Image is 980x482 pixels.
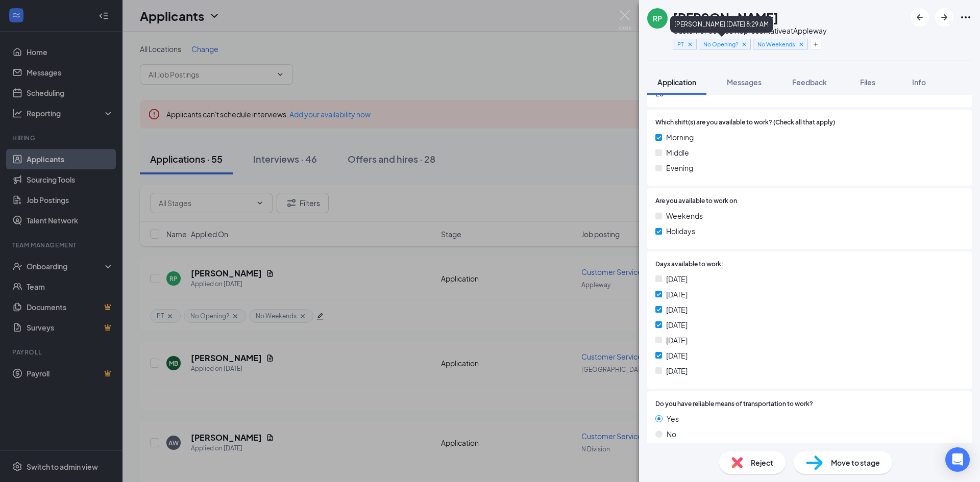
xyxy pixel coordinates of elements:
span: Days available to work: [655,260,723,269]
span: Which shift(s) are you available to work? (Check all that apply) [655,118,835,128]
span: Do you have reliable means of transportation to work? [655,399,813,409]
svg: Cross [798,41,805,48]
span: Morning [666,132,694,143]
span: Reject [751,457,773,468]
span: Evening [666,162,693,173]
span: Feedback [792,78,827,87]
span: PT [677,40,684,48]
span: [DATE] [666,350,688,361]
div: Open Intercom Messenger [945,447,970,472]
span: [DATE] [666,304,688,315]
span: Middle [666,147,689,158]
span: Info [912,78,926,87]
span: Files [860,78,875,87]
span: Yes [667,413,679,424]
span: Application [657,78,696,87]
button: ArrowRight [935,8,953,27]
svg: ArrowLeftNew [914,11,926,23]
span: [DATE] [666,319,688,331]
span: Weekends [666,210,703,221]
div: RP [653,13,662,23]
span: No Weekends [757,40,795,48]
span: [DATE] [666,335,688,346]
svg: Cross [687,41,694,48]
button: ArrowLeftNew [911,8,929,27]
svg: Ellipses [960,11,972,23]
svg: ArrowRight [938,11,950,23]
span: No [667,428,676,440]
span: Messages [727,78,762,87]
div: [PERSON_NAME] [DATE] 8:29 AM [670,16,773,33]
span: Are you available to work on [655,196,737,206]
span: [DATE] [666,289,688,300]
svg: Plus [813,41,819,47]
span: Holidays [666,225,695,237]
span: [DATE] [666,365,688,376]
button: Plus [810,39,821,49]
h1: [PERSON_NAME] [673,8,778,26]
span: [DATE] [666,273,688,285]
span: No Opening? [703,40,738,48]
span: Move to stage [831,457,880,468]
svg: Cross [741,41,748,48]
